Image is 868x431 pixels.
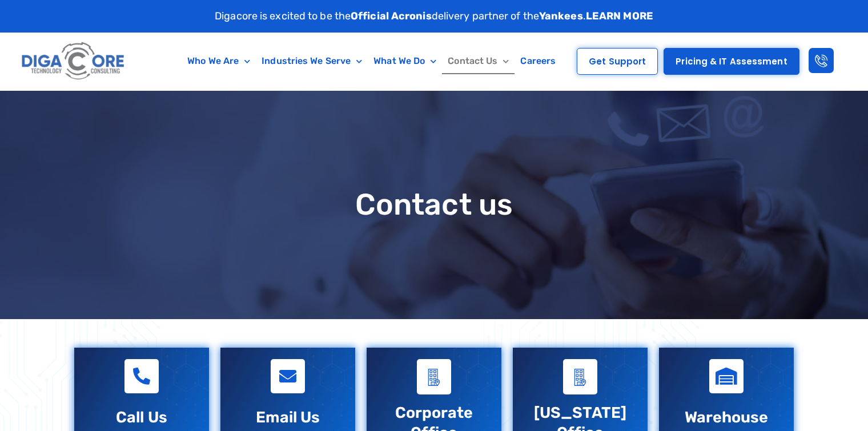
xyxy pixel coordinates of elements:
h1: Contact us [69,188,799,221]
a: Virginia Office [563,359,597,394]
a: Who We Are [182,48,256,74]
span: Get Support [589,57,646,66]
nav: Menu [174,48,569,74]
a: Contact Us [442,48,515,74]
a: LEARN MORE [586,10,653,22]
a: Warehouse [685,408,769,426]
a: Get Support [577,48,658,75]
a: Industries We Serve [256,48,368,74]
a: Call Us [116,408,167,426]
a: Careers [515,48,561,74]
a: Email Us [271,359,305,393]
a: Email Us [256,408,320,426]
a: Warehouse [709,359,744,393]
strong: Official Acronis [351,10,432,22]
p: Digacore is excited to be the delivery partner of the . [215,9,653,24]
a: Corporate Office [417,359,451,394]
img: Digacore logo 1 [19,38,128,84]
a: Call Us [124,359,159,393]
strong: Yankees [539,10,583,22]
a: What We Do [368,48,442,74]
a: Pricing & IT Assessment [664,48,799,75]
span: Pricing & IT Assessment [676,57,787,66]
